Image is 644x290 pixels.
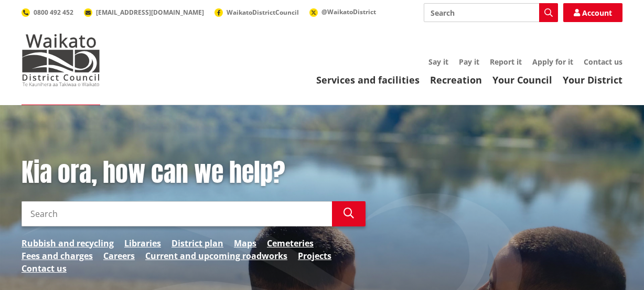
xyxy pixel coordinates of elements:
input: Search input [424,3,558,22]
input: Search input [22,201,332,226]
a: Careers [103,250,135,262]
img: Waikato District Council - Te Kaunihera aa Takiwaa o Waikato [22,34,100,86]
a: Rubbish and recycling [22,237,114,250]
a: Libraries [124,237,161,250]
a: Maps [234,237,256,250]
a: Pay it [459,57,479,67]
a: Your District [563,74,622,86]
h1: Kia ora, how can we help? [22,158,366,188]
a: Report it [490,57,522,67]
a: Projects [298,250,331,262]
a: District plan [171,237,223,250]
a: Cemeteries [267,237,314,250]
span: 0800 492 452 [34,8,73,17]
a: Current and upcoming roadworks [145,250,287,262]
a: 0800 492 452 [22,8,73,17]
a: Contact us [584,57,622,67]
a: WaikatoDistrictCouncil [214,8,299,17]
a: Recreation [430,74,482,86]
a: Account [563,3,622,22]
a: Your Council [492,74,552,86]
a: Services and facilities [316,74,420,86]
a: Contact us [22,262,67,275]
a: Fees and charges [22,250,93,262]
a: Say it [428,57,448,67]
span: @WaikatoDistrict [321,7,376,16]
a: Apply for it [532,57,573,67]
a: @WaikatoDistrict [309,7,376,16]
a: [EMAIL_ADDRESS][DOMAIN_NAME] [84,8,204,17]
span: WaikatoDistrictCouncil [227,8,299,17]
span: [EMAIL_ADDRESS][DOMAIN_NAME] [96,8,204,17]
